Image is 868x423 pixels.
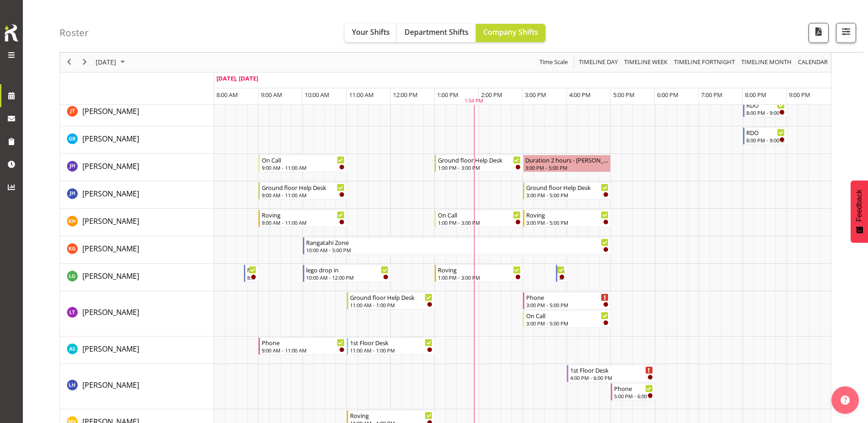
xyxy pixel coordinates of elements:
[578,57,619,68] span: Timeline Day
[525,91,546,99] span: 3:00 PM
[464,98,483,105] div: 1:54 PM
[262,210,345,219] div: Roving
[82,343,139,354] a: [PERSON_NAME]
[855,190,863,222] span: Feedback
[523,292,611,309] div: Lyndsay Tautari"s event - Phone Begin From Friday, September 26, 2025 at 3:00:00 PM GMT+12:00 End...
[526,191,609,199] div: 3:00 PM - 5:00 PM
[82,106,139,116] span: [PERSON_NAME]
[350,347,433,354] div: 11:00 AM - 1:00 PM
[746,109,785,116] div: 8:00 PM - 9:00 PM
[60,236,214,264] td: Katie Greene resource
[614,384,652,393] div: Phone
[538,57,570,68] button: Time Scale
[262,347,345,354] div: 9:00 AM - 11:00 AM
[743,127,787,145] div: Grace Roscoe-Squires"s event - RDO Begin From Friday, September 26, 2025 at 8:00:00 PM GMT+12:00 ...
[481,91,502,99] span: 2:00 PM
[259,337,347,355] div: Mandy Stenton"s event - Phone Begin From Friday, September 26, 2025 at 9:00:00 AM GMT+12:00 Ends ...
[82,271,139,282] a: [PERSON_NAME]
[79,57,91,68] button: Next
[673,57,737,68] button: Fortnight
[82,216,139,226] span: [PERSON_NAME]
[614,392,652,400] div: 5:00 PM - 6:00 PM
[435,265,523,282] div: Lisa Griffiths"s event - Roving Begin From Friday, September 26, 2025 at 1:00:00 PM GMT+12:00 End...
[623,57,669,68] button: Timeline Week
[526,320,609,327] div: 3:00 PM - 5:00 PM
[216,74,258,82] span: [DATE], [DATE]
[61,53,77,72] div: previous period
[60,364,214,409] td: Marion Hawkes resource
[350,293,433,302] div: Ground floor Help Desk
[526,311,609,320] div: On Call
[350,301,433,309] div: 11:00 AM - 1:00 PM
[393,91,418,99] span: 12:00 PM
[216,91,238,99] span: 8:00 AM
[438,164,521,171] div: 1:00 PM - 3:00 PM
[841,396,850,405] img: help-xxl-2.png
[349,91,374,99] span: 11:00 AM
[525,164,609,171] div: 3:00 PM - 5:00 PM
[438,219,521,226] div: 1:00 PM - 3:00 PM
[438,155,521,164] div: Ground floor Help Desk
[92,53,130,72] div: September 26, 2025
[60,264,214,291] td: Lisa Griffiths resource
[77,53,92,72] div: next period
[559,274,565,281] div: 3:45 PM - 4:00 PM
[82,216,139,227] a: [PERSON_NAME]
[526,183,609,192] div: Ground floor Help Desk
[82,307,139,318] a: [PERSON_NAME]
[476,24,545,42] button: Company Shifts
[259,182,347,200] div: Jillian Hunter"s event - Ground floor Help Desk Begin From Friday, September 26, 2025 at 9:00:00 ...
[740,57,793,68] button: Timeline Month
[523,210,611,227] div: Kaela Harley"s event - Roving Begin From Friday, September 26, 2025 at 3:00:00 PM GMT+12:00 Ends ...
[60,99,214,126] td: Glen Tomlinson resource
[82,244,139,254] span: [PERSON_NAME]
[303,237,611,255] div: Katie Greene"s event - Rangatahi Zone Begin From Friday, September 26, 2025 at 10:00:00 AM GMT+12...
[305,91,329,99] span: 10:00 AM
[525,155,609,164] div: Duration 2 hours - [PERSON_NAME]
[82,134,139,144] span: [PERSON_NAME]
[347,292,435,309] div: Lyndsay Tautari"s event - Ground floor Help Desk Begin From Friday, September 26, 2025 at 11:00:0...
[82,271,139,281] span: [PERSON_NAME]
[82,307,139,317] span: [PERSON_NAME]
[523,310,611,328] div: Lyndsay Tautari"s event - On Call Begin From Friday, September 26, 2025 at 3:00:00 PM GMT+12:00 E...
[526,219,609,226] div: 3:00 PM - 5:00 PM
[82,380,139,390] span: [PERSON_NAME]
[397,24,476,42] button: Department Shifts
[244,265,259,282] div: Lisa Griffiths"s event - Newspapers Begin From Friday, September 26, 2025 at 8:40:00 AM GMT+12:00...
[435,155,523,172] div: Jill Harpur"s event - Ground floor Help Desk Begin From Friday, September 26, 2025 at 1:00:00 PM ...
[350,338,433,347] div: 1st Floor Desk
[82,106,139,117] a: [PERSON_NAME]
[740,57,793,68] span: Timeline Month
[261,91,282,99] span: 9:00 AM
[82,344,139,354] span: [PERSON_NAME]
[526,301,609,309] div: 3:00 PM - 5:00 PM
[82,133,139,144] a: [PERSON_NAME]
[789,91,810,99] span: 9:00 PM
[82,243,139,254] a: [PERSON_NAME]
[59,27,89,38] h4: Roster
[82,188,139,199] a: [PERSON_NAME]
[657,91,679,99] span: 6:00 PM
[303,265,391,282] div: Lisa Griffiths"s event - lego drop in Begin From Friday, September 26, 2025 at 10:00:00 AM GMT+12...
[60,336,214,364] td: Mandy Stenton resource
[404,27,469,37] span: Department Shifts
[809,23,829,43] button: Download a PDF of the roster for the current day
[611,383,655,401] div: Marion Hawkes"s event - Phone Begin From Friday, September 26, 2025 at 5:00:00 PM GMT+12:00 Ends ...
[63,57,75,68] button: Previous
[306,246,609,254] div: 10:00 AM - 5:00 PM
[60,291,214,336] td: Lyndsay Tautari resource
[539,57,569,68] span: Time Scale
[82,189,139,199] span: [PERSON_NAME]
[60,126,214,154] td: Grace Roscoe-Squires resource
[743,100,787,117] div: Glen Tomlinson"s event - RDO Begin From Friday, September 26, 2025 at 8:00:00 PM GMT+12:00 Ends A...
[438,274,521,281] div: 1:00 PM - 3:00 PM
[262,164,345,171] div: 9:00 AM - 11:00 AM
[247,274,256,281] div: 8:40 AM - 9:00 AM
[483,27,538,37] span: Company Shifts
[836,23,856,43] button: Filter Shifts
[306,274,389,281] div: 10:00 AM - 12:00 PM
[851,180,868,243] button: Feedback - Show survey
[247,265,256,274] div: Newspapers
[438,210,521,219] div: On Call
[350,411,433,420] div: Roving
